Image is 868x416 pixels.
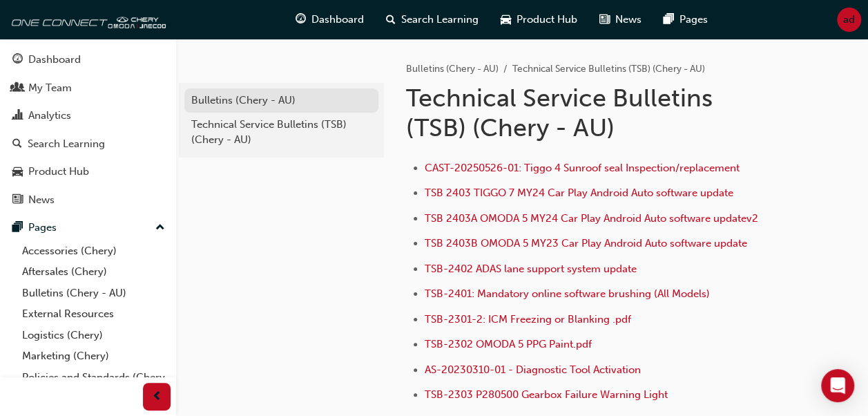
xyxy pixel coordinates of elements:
[425,162,740,174] a: CAST-20250526-01: Tiggo 4 Sunroof seal Inspection/replacement
[12,222,23,234] span: pages-icon
[28,192,55,208] div: News
[490,6,588,34] a: car-iconProduct Hub
[386,11,396,28] span: search-icon
[425,287,710,300] a: TSB-2401: Mandatory online software brushing (All Models)
[6,75,171,101] a: My Team
[311,12,364,28] span: Dashboard
[517,12,577,28] span: Product Hub
[425,338,592,350] a: TSB-2302 OMODA 5 PPG Paint.pdf
[664,11,674,28] span: pages-icon
[615,12,642,28] span: News
[17,240,171,262] a: Accessories (Chery)
[843,12,855,28] span: ad
[425,237,747,249] a: TSB 2403B OMODA 5 MY23 Car Play Android Auto software update
[6,44,171,215] button: DashboardMy TeamAnalyticsSearch LearningProduct HubNews
[599,11,610,28] span: news-icon
[284,6,375,34] a: guage-iconDashboard
[184,88,378,113] a: Bulletins (Chery - AU)
[375,6,490,34] a: search-iconSearch Learning
[28,108,71,124] div: Analytics
[6,47,171,73] a: Dashboard
[17,261,171,283] a: Aftersales (Chery)
[28,220,57,236] div: Pages
[28,164,89,180] div: Product Hub
[28,80,72,96] div: My Team
[6,187,171,213] a: News
[152,388,162,406] span: prev-icon
[6,103,171,129] a: Analytics
[6,215,171,240] button: Pages
[821,369,854,402] div: Open Intercom Messenger
[425,313,631,325] a: TSB-2301-2: ICM Freezing or Blanking .pdf
[155,219,165,237] span: up-icon
[17,303,171,325] a: External Resources
[679,12,708,28] span: Pages
[12,82,23,95] span: people-icon
[6,159,171,185] a: Product Hub
[28,52,81,68] div: Dashboard
[425,187,733,199] a: TSB 2403 TIGGO 7 MY24 Car Play Android Auto software update
[588,6,653,34] a: news-iconNews
[12,54,23,66] span: guage-icon
[512,62,705,77] li: Technical Service Bulletins (TSB) (Chery - AU)
[191,93,372,108] div: Bulletins (Chery - AU)
[406,63,499,75] a: Bulletins (Chery - AU)
[17,325,171,346] a: Logistics (Chery)
[406,83,763,143] h1: Technical Service Bulletins (TSB) (Chery - AU)
[425,263,637,275] a: TSB-2402 ADAS lane support system update
[653,6,719,34] a: pages-iconPages
[6,131,171,157] a: Search Learning
[17,283,171,304] a: Bulletins (Chery - AU)
[12,194,23,207] span: news-icon
[12,138,22,151] span: search-icon
[191,117,372,148] div: Technical Service Bulletins (TSB) (Chery - AU)
[12,166,23,178] span: car-icon
[17,346,171,367] a: Marketing (Chery)
[17,367,171,404] a: Policies and Standards (Chery -AU)
[12,110,23,122] span: chart-icon
[28,136,105,152] div: Search Learning
[425,363,641,376] a: AS-20230310-01 - Diagnostic Tool Activation
[425,388,668,401] a: TSB-2303 P280500 Gearbox Failure Warning Light
[425,212,758,225] a: TSB 2403A OMODA 5 MY24 Car Play Android Auto software updatev2
[7,6,166,33] img: oneconnect
[296,11,306,28] span: guage-icon
[837,8,861,32] button: ad
[401,12,479,28] span: Search Learning
[184,113,378,152] a: Technical Service Bulletins (TSB) (Chery - AU)
[501,11,511,28] span: car-icon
